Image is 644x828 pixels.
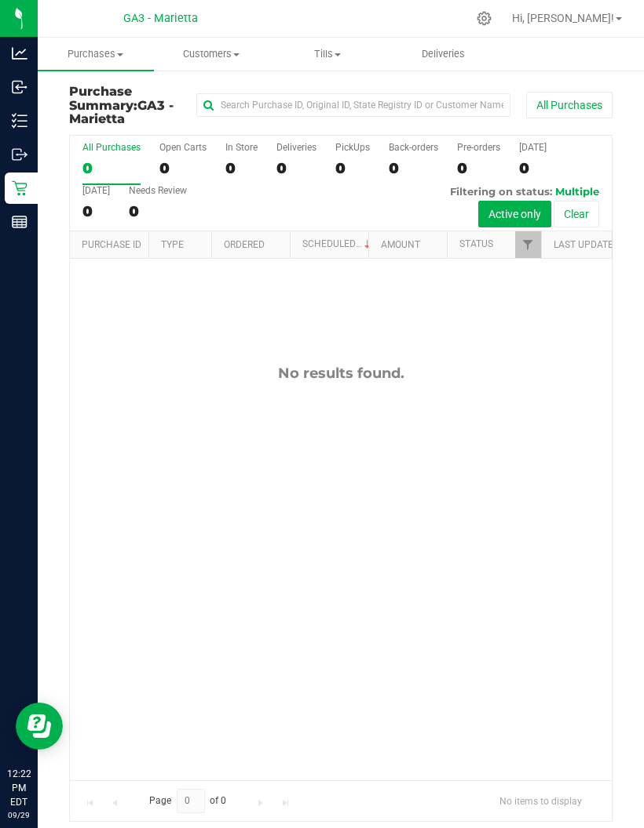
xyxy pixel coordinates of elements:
iframe: Resource center [16,703,63,750]
inline-svg: Retail [12,180,27,196]
a: Status [459,238,493,249]
span: Customers [155,47,269,61]
span: Multiple [555,185,599,198]
inline-svg: Inbound [12,79,27,95]
a: Purchase ID [82,239,141,250]
h3: Purchase Summary: [69,85,196,126]
div: Open Carts [159,142,207,153]
p: 09/29 [7,809,31,821]
div: 0 [335,159,370,177]
div: 0 [82,202,110,220]
a: Last Updated By [554,239,633,250]
inline-svg: Reports [12,214,27,230]
a: Amount [381,239,420,250]
a: Ordered [224,239,265,250]
div: In Store [225,142,258,153]
span: Page of 0 [136,789,240,813]
div: [DATE] [82,185,110,196]
a: Type [161,239,184,250]
inline-svg: Inventory [12,113,27,129]
div: 0 [82,159,141,177]
div: Back-orders [389,142,438,153]
span: GA3 - Marietta [69,98,174,127]
div: Deliveries [276,142,317,153]
button: All Purchases [526,92,613,118]
span: No items to display [487,789,595,812]
div: Manage settings [474,11,494,26]
span: Tills [270,47,385,61]
span: Filtering on status: [450,185,552,198]
input: Search Purchase ID, Original ID, State Registry ID or Customer Name... [196,93,510,117]
span: Deliveries [401,47,486,61]
div: Needs Review [129,185,187,196]
button: Clear [554,201,599,227]
div: 0 [519,159,547,177]
a: Customers [154,38,270,71]
div: All Purchases [82,142,141,153]
a: Deliveries [386,38,502,71]
div: 0 [276,159,317,177]
div: 0 [159,159,207,177]
a: Purchases [38,38,154,71]
div: No results found. [70,365,612,382]
a: Scheduled [302,238,374,249]
div: 0 [457,159,500,177]
div: Pre-orders [457,142,500,153]
inline-svg: Outbound [12,147,27,162]
div: PickUps [335,142,370,153]
a: Filter [515,231,541,258]
div: 0 [389,159,438,177]
div: 0 [225,159,258,177]
span: Hi, [PERSON_NAME]! [512,12,614,24]
div: 0 [129,202,187,220]
button: Active only [478,201,551,227]
a: Tills [269,38,386,71]
span: GA3 - Marietta [123,12,198,25]
div: [DATE] [519,142,547,153]
span: Purchases [38,47,154,61]
inline-svg: Analytics [12,45,27,61]
p: 12:22 PM EDT [7,767,31,809]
